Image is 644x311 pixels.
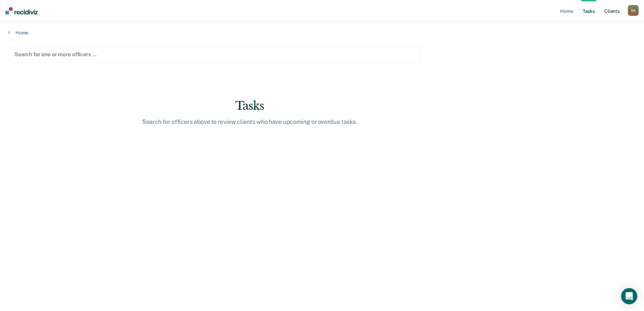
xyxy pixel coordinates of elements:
[621,288,637,304] div: Open Intercom Messenger
[142,99,357,113] div: Tasks
[628,5,639,16] div: A A
[142,118,357,126] div: Search for officers above to review clients who have upcoming or overdue tasks.
[5,7,38,14] img: Recidiviz
[628,5,639,16] button: AA
[8,30,636,36] a: Home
